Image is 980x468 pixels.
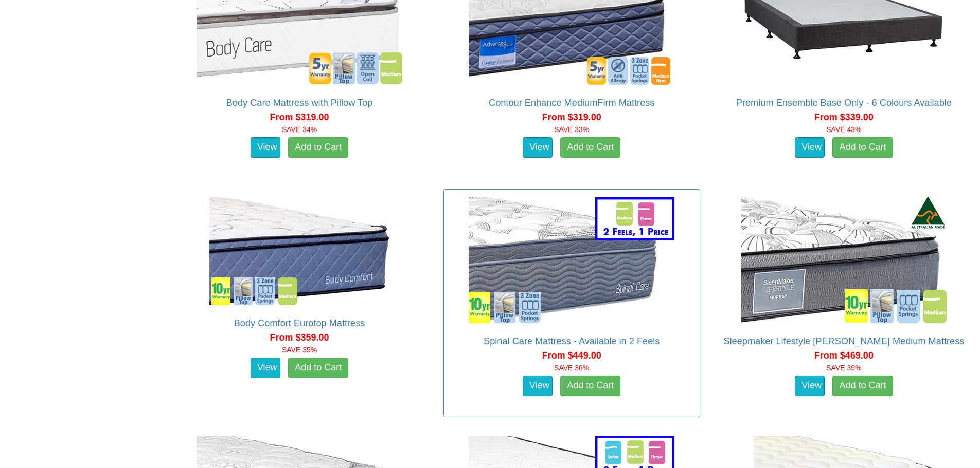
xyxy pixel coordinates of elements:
font: SAVE 34% [282,125,317,134]
a: Sleepmaker Lifestyle [PERSON_NAME] Medium Mattress [723,336,964,346]
a: View [795,376,825,396]
img: Body Comfort Eurotop Mattress [207,195,392,308]
a: View [251,137,280,158]
a: Body Comfort Eurotop Mattress [234,318,365,328]
img: Sleepmaker Lifestyle Murray Medium Mattress [738,195,949,326]
a: View [251,358,280,378]
a: Add to Cart [288,358,348,378]
span: From $449.00 [542,350,601,361]
a: View [795,137,825,158]
span: From $359.00 [270,332,329,343]
a: Body Care Mattress with Pillow Top [226,98,373,108]
font: SAVE 35% [282,346,317,354]
font: SAVE 43% [826,125,861,134]
a: Add to Cart [560,137,620,158]
a: Add to Cart [288,137,348,158]
span: From $339.00 [814,112,874,122]
a: View [523,137,553,158]
span: From $469.00 [814,350,874,361]
img: Spinal Care Mattress - Available in 2 Feels [466,195,677,326]
a: Add to Cart [560,376,620,396]
a: Add to Cart [832,376,893,396]
a: Spinal Care Mattress - Available in 2 Feels [484,336,660,346]
a: Contour Enhance MediumFirm Mattress [489,98,654,108]
span: From $319.00 [542,112,601,122]
a: Premium Ensemble Base Only - 6 Colours Available [736,98,952,108]
font: SAVE 36% [554,364,589,372]
font: SAVE 33% [554,125,589,134]
font: SAVE 39% [826,364,861,372]
a: Add to Cart [832,137,893,158]
a: View [523,376,553,396]
span: From $319.00 [270,112,329,122]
